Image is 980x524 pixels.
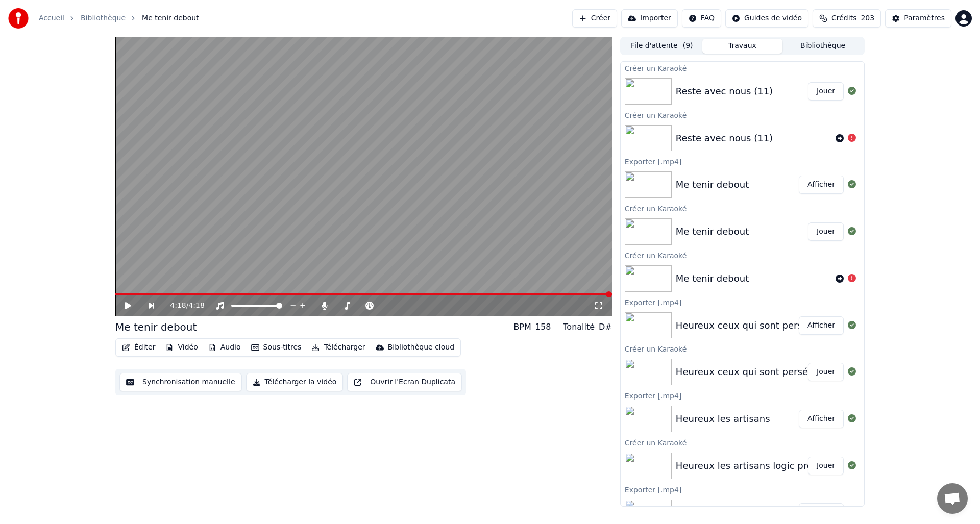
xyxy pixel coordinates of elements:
button: Jouer [808,222,844,241]
button: Synchronisation manuelle [119,373,242,391]
img: youka [8,8,29,29]
span: 4:18 [170,301,186,311]
div: Exporter [.mp4] [621,389,864,402]
button: Télécharger la vidéo [246,373,344,391]
button: Sous-titres [247,340,306,355]
button: Travaux [702,39,783,54]
div: Reste avec nous (11) [676,131,773,145]
div: / [170,301,194,311]
button: Éditer [118,340,159,355]
div: Créer un Karaoké [621,342,864,355]
span: Crédits [831,13,856,23]
button: Télécharger [307,340,369,355]
button: Jouer [808,82,844,101]
div: Reste avec nous (11) [676,84,773,98]
div: Créer un Karaoké [621,109,864,121]
button: Crédits203 [813,9,881,28]
button: Jouer [808,363,844,381]
span: ( 9 ) [683,41,693,51]
span: Me tenir debout [142,13,199,23]
div: Heureux ceux qui sont persécutés pour la justice [676,318,901,333]
span: 203 [861,13,874,23]
button: Créer [572,9,617,28]
a: Ouvrir le chat [937,483,968,514]
a: Bibliothèque [81,13,126,23]
div: Paramètres [904,13,945,23]
button: File d'attente [622,39,702,54]
a: Accueil [39,13,64,23]
div: Tonalité [563,321,595,333]
div: Me tenir debout [115,320,197,334]
button: Afficher [799,503,844,521]
button: Afficher [799,316,844,335]
button: Afficher [799,176,844,194]
div: Heureux ceux qui sont persécutés pour la justice [676,365,901,379]
span: 4:18 [188,301,204,311]
button: Vidéo [161,340,202,355]
div: D# [599,321,612,333]
button: Jouer [808,457,844,475]
nav: breadcrumb [39,13,199,23]
div: Créer un Karaoké [621,249,864,261]
div: Exporter [.mp4] [621,296,864,308]
div: Heureux les coeurs purs car ils verront [DEMOGRAPHIC_DATA] [676,505,961,519]
div: Créer un Karaoké [621,436,864,448]
button: Paramètres [885,9,951,28]
button: Audio [204,340,245,355]
div: Heureux les artisans [676,412,770,426]
div: Exporter [.mp4] [621,483,864,495]
div: Me tenir debout [676,178,749,192]
button: Ouvrir l'Ecran Duplicata [347,373,462,391]
div: Créer un Karaoké [621,202,864,214]
button: Importer [621,9,678,28]
div: 158 [535,321,551,333]
div: Bibliothèque cloud [388,342,454,353]
button: Afficher [799,410,844,428]
button: Bibliothèque [782,39,863,54]
div: Me tenir debout [676,271,749,286]
button: FAQ [682,9,721,28]
div: BPM [513,321,531,333]
div: Me tenir debout [676,224,749,239]
div: Créer un Karaoké [621,62,864,74]
div: Exporter [.mp4] [621,155,864,167]
div: Heureux les artisans logic pro [676,459,813,473]
button: Guides de vidéo [725,9,808,28]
